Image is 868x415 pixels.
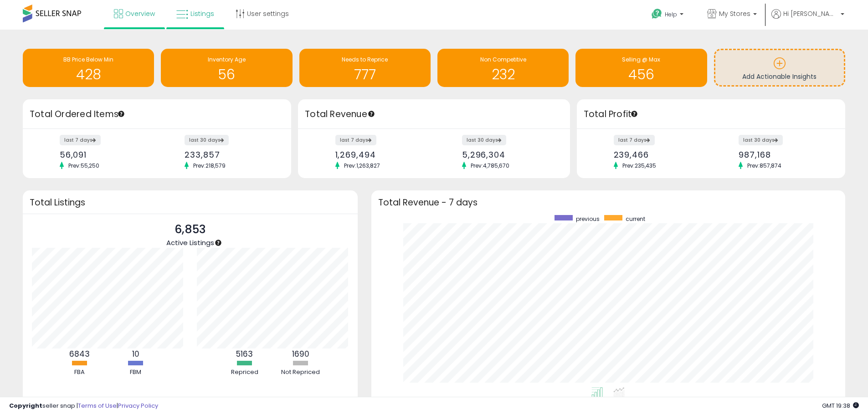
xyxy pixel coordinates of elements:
span: 2025-08-12 19:38 GMT [822,401,859,410]
h1: 456 [580,67,702,82]
div: 239,466 [614,150,704,159]
label: last 7 days [335,135,376,145]
span: Non Competitive [480,56,526,63]
div: FBM [108,368,163,377]
span: Selling @ Max [622,56,660,63]
b: 5163 [236,348,253,359]
div: Tooltip anchor [117,110,125,118]
i: Get Help [651,8,663,20]
a: Needs to Reprice 777 [299,49,431,87]
a: Selling @ Max 456 [575,49,707,87]
a: BB Price Below Min 428 [23,49,154,87]
div: Tooltip anchor [367,110,375,118]
div: Tooltip anchor [630,110,638,118]
h1: 232 [442,67,564,82]
span: Listings [190,9,214,18]
b: 6843 [69,348,90,359]
span: Needs to Reprice [342,56,388,63]
span: current [626,215,645,223]
span: My Stores [719,9,750,18]
span: Prev: 218,579 [189,162,230,169]
h1: 56 [165,67,288,82]
div: 1,269,494 [335,150,427,159]
h1: 428 [27,67,149,82]
label: last 30 days [185,135,229,145]
span: Prev: 1,263,827 [339,162,385,169]
p: 6,853 [166,221,214,238]
span: Inventory Age [208,56,246,63]
strong: Copyright [9,401,42,410]
div: 987,168 [739,150,829,159]
div: 5,296,304 [462,150,554,159]
b: 1690 [292,348,309,359]
span: Prev: 4,785,670 [466,162,514,169]
span: Prev: 235,435 [618,162,661,169]
span: BB Price Below Min [63,56,113,63]
div: seller snap | | [9,402,158,410]
label: last 30 days [739,135,783,145]
a: Terms of Use [78,401,117,410]
a: Help [644,1,693,30]
div: Tooltip anchor [214,239,222,247]
b: 10 [132,348,139,359]
span: Add Actionable Insights [742,72,817,81]
span: Overview [125,9,155,18]
h3: Total Revenue [305,108,563,121]
div: 56,091 [60,150,150,159]
h3: Total Revenue - 7 days [378,199,838,206]
h3: Total Profit [584,108,838,121]
a: Privacy Policy [118,401,158,410]
h3: Total Listings [30,199,351,206]
div: 233,857 [185,150,275,159]
h1: 777 [304,67,426,82]
label: last 30 days [462,135,506,145]
label: last 7 days [614,135,655,145]
div: Repriced [217,368,272,377]
label: last 7 days [60,135,101,145]
div: Not Repriced [273,368,328,377]
a: Add Actionable Insights [715,50,844,85]
a: Inventory Age 56 [161,49,292,87]
span: previous [576,215,600,223]
span: Active Listings [166,238,214,247]
span: Help [665,10,677,18]
h3: Total Ordered Items [30,108,284,121]
span: Prev: 857,874 [743,162,786,169]
span: Prev: 55,250 [64,162,104,169]
span: Hi [PERSON_NAME] [783,9,838,18]
div: FBA [52,368,107,377]
a: Non Competitive 232 [437,49,569,87]
a: Hi [PERSON_NAME] [771,9,844,30]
